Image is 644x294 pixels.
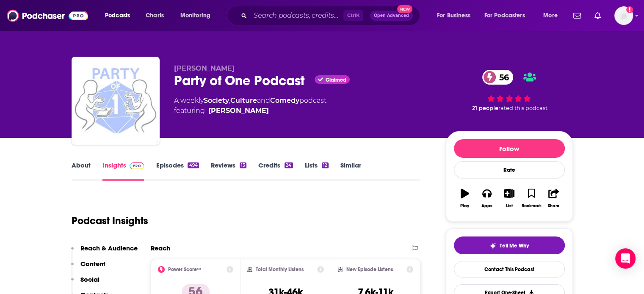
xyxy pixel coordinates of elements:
[250,9,343,22] input: Search podcasts, credits, & more...
[591,8,604,23] a: Show notifications dropdown
[235,6,428,25] div: Search podcasts, credits, & more...
[484,10,525,22] span: For Podcasters
[156,161,199,181] a: Episodes494
[537,9,568,22] button: open menu
[454,139,565,158] button: Follow
[506,203,513,209] div: List
[500,242,529,249] span: Tell Me Why
[482,70,513,85] a: 56
[105,10,130,22] span: Podcasts
[322,162,329,168] div: 12
[520,183,542,214] button: Bookmark
[180,10,210,22] span: Monitoring
[626,6,633,13] svg: Add a profile image
[454,261,565,278] a: Contact This Podcast
[346,267,393,272] h2: New Episode Listens
[374,14,409,18] span: Open Advanced
[340,161,361,181] a: Similar
[174,9,221,22] button: open menu
[343,10,363,21] span: Ctrl K
[258,161,293,181] a: Credits24
[7,8,88,24] img: Podchaser - Follow, Share and Rate Podcasts
[174,96,326,116] div: A weekly podcast
[305,161,329,181] a: Lists12
[146,10,164,22] span: Charts
[498,183,520,214] button: List
[140,9,169,22] a: Charts
[614,6,633,25] span: Logged in as NickG
[489,242,496,249] img: tell me why sparkle
[229,96,230,104] span: ,
[548,203,559,209] div: Share
[431,9,481,22] button: open menu
[614,6,633,25] button: Show profile menu
[543,10,558,22] span: More
[454,183,476,214] button: Play
[130,162,144,169] img: Podchaser Pro
[472,105,498,111] span: 21 people
[71,244,138,260] button: Reach & Audience
[99,9,141,22] button: open menu
[211,161,246,181] a: Reviews13
[460,203,469,209] div: Play
[454,161,565,179] div: Rate
[188,162,199,168] div: 494
[491,70,513,85] span: 56
[80,260,105,268] p: Content
[204,96,229,104] a: Society
[521,203,541,209] div: Bookmark
[498,105,547,111] span: rated this podcast
[397,5,412,13] span: New
[570,8,584,23] a: Show notifications dropdown
[240,162,246,168] div: 13
[151,244,170,252] h2: Reach
[437,10,470,22] span: For Business
[72,161,91,181] a: About
[270,96,299,104] a: Comedy
[614,6,633,25] img: User Profile
[326,78,346,82] span: Claimed
[72,214,148,227] h1: Podcast Insights
[256,267,304,272] h2: Total Monthly Listens
[257,96,270,104] span: and
[168,267,201,272] h2: Power Score™
[446,64,573,117] div: 56 21 peoplerated this podcast
[174,64,235,72] span: [PERSON_NAME]
[370,11,413,21] button: Open AdvancedNew
[542,183,564,214] button: Share
[285,162,293,168] div: 24
[80,244,138,252] p: Reach & Audience
[481,203,492,209] div: Apps
[102,161,144,181] a: InsightsPodchaser Pro
[454,236,565,254] button: tell me why sparkleTell Me Why
[615,248,636,269] div: Open Intercom Messenger
[479,9,537,22] button: open menu
[73,58,158,143] img: Party of One Podcast
[71,275,100,291] button: Social
[71,260,105,275] button: Content
[230,96,257,104] a: Culture
[476,183,498,214] button: Apps
[174,106,326,116] span: featuring
[208,106,269,116] a: Jeff Stormer
[80,275,100,283] p: Social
